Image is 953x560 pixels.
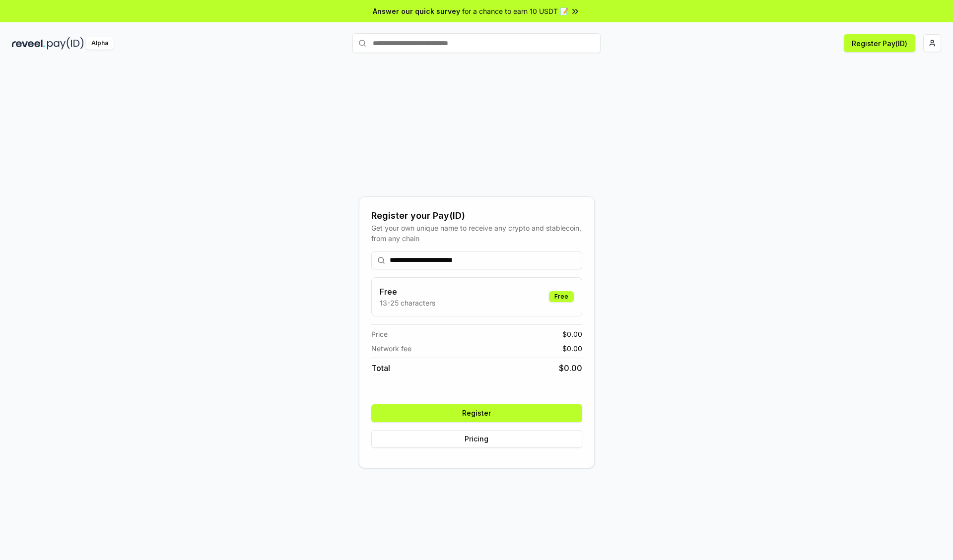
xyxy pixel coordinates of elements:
[373,6,460,16] span: Answer our quick survey
[844,34,915,52] button: Register Pay(ID)
[559,362,582,374] span: $ 0.00
[47,37,84,50] img: pay_id
[380,286,435,298] h3: Free
[371,404,582,422] button: Register
[371,209,582,223] div: Register your Pay(ID)
[12,37,45,50] img: reveel_dark
[371,362,390,374] span: Total
[371,329,388,339] span: Price
[462,6,568,16] span: for a chance to earn 10 USDT 📝
[371,223,582,244] div: Get your own unique name to receive any crypto and stablecoin, from any chain
[562,343,582,354] span: $ 0.00
[371,343,411,354] span: Network fee
[562,329,582,339] span: $ 0.00
[380,298,435,308] p: 13-25 characters
[86,37,114,50] div: Alpha
[371,430,582,448] button: Pricing
[549,291,574,302] div: Free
